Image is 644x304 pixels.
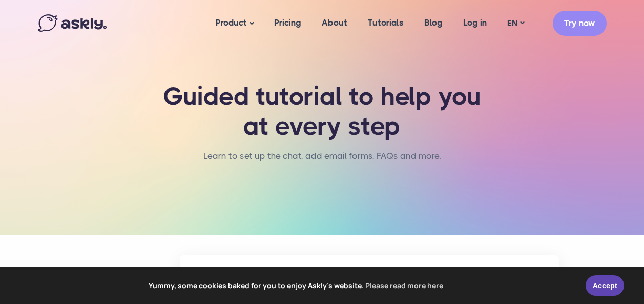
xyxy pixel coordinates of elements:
span: Yummy, some cookies baked for you to enjoy Askly's website. [15,278,578,293]
a: Accept [586,275,624,296]
nav: breadcrumb [203,148,441,173]
a: Log in [453,3,497,42]
a: Blog [414,3,453,42]
a: About [311,3,358,42]
img: Askly [38,14,107,32]
a: Product [205,3,264,44]
a: Pricing [264,3,311,42]
a: Tutorials [358,3,414,42]
a: learn more about cookies [364,278,445,293]
li: Learn to set up the chat, add email forms, FAQs and more. [203,148,441,163]
h1: Guided tutorial to help you at every step [159,82,485,141]
a: EN [497,16,534,31]
a: Try now [553,11,607,36]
